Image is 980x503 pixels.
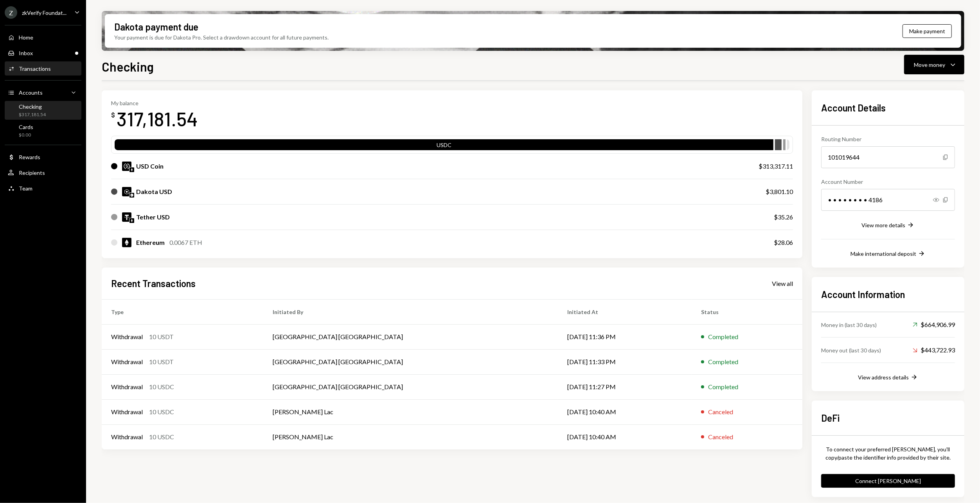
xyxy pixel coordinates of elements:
div: Withdrawal [111,407,143,417]
button: Make international deposit [851,250,926,258]
img: DKUSD [122,187,131,196]
div: View all [772,280,793,287]
td: [DATE] 11:27 PM [558,374,692,399]
div: 10 USDT [149,357,174,366]
button: View address details [858,373,918,382]
div: Completed [708,382,738,392]
button: Make payment [903,24,952,38]
div: Z [5,6,17,19]
div: Your payment is due for Dakota Pro. Select a drawdown account for all future payments. [114,33,329,41]
h1: Checking [102,59,154,74]
div: 10 USDC [149,432,174,442]
a: Inbox [5,46,81,60]
img: USDC [122,162,131,171]
h2: Account Information [821,288,955,301]
img: ETH [122,238,131,247]
div: $317,181.54 [19,111,46,118]
a: View all [772,279,793,287]
div: USD Coin [136,162,164,171]
th: Initiated At [558,299,692,324]
div: Withdrawal [111,332,143,341]
div: Recipients [19,169,45,176]
td: [GEOGRAPHIC_DATA] [GEOGRAPHIC_DATA] [263,324,558,349]
div: Home [19,34,33,41]
th: Initiated By [263,299,558,324]
div: Withdrawal [111,432,143,442]
div: 10 USDC [149,382,174,392]
div: USDC [115,141,773,152]
div: 101019644 [821,146,955,168]
div: $443,722.93 [913,345,955,355]
div: Team [19,185,32,192]
div: Canceled [708,432,733,442]
div: Inbox [19,50,33,56]
div: My balance [111,100,198,106]
div: Dakota payment due [114,20,198,33]
div: Make international deposit [851,250,916,257]
div: • • • • • • • • 4186 [821,189,955,211]
button: View more details [861,221,915,230]
div: $0.00 [19,132,33,138]
td: [DATE] 10:40 AM [558,399,692,424]
div: $ [111,111,115,119]
div: $664,906.99 [913,320,955,329]
div: Withdrawal [111,382,143,392]
button: Move money [904,55,964,74]
h2: Recent Transactions [111,277,196,290]
div: Tether USD [136,212,170,222]
td: [DATE] 11:33 PM [558,349,692,374]
div: Transactions [19,65,51,72]
div: zkVerify Foundat... [22,9,67,16]
button: Connect [PERSON_NAME] [821,474,955,488]
div: To connect your preferred [PERSON_NAME], you'll copy/paste the identifier info provided by their ... [821,445,955,462]
img: base-mainnet [129,193,134,198]
div: Account Number [821,178,955,186]
div: Rewards [19,154,40,160]
a: Home [5,30,81,44]
div: View address details [858,374,909,381]
div: $3,801.10 [766,187,793,196]
div: 317,181.54 [117,106,198,131]
div: Routing Number [821,135,955,143]
div: 0.0067 ETH [169,238,202,247]
a: Cards$0.00 [5,121,81,140]
div: Dakota USD [136,187,172,196]
div: Completed [708,332,738,341]
div: $313,317.11 [759,162,793,171]
td: [GEOGRAPHIC_DATA] [GEOGRAPHIC_DATA] [263,374,558,399]
td: [PERSON_NAME] Lac [263,424,558,449]
div: Ethereum [136,238,165,247]
th: Status [692,299,802,324]
a: Checking$317,181.54 [5,101,81,120]
img: USDT [122,212,131,222]
td: [DATE] 11:36 PM [558,324,692,349]
div: $28.06 [774,238,793,247]
div: Completed [708,357,738,366]
div: View more details [861,222,905,228]
div: Accounts [19,89,43,96]
td: [DATE] 10:40 AM [558,424,692,449]
div: Cards [19,124,33,130]
th: Type [102,299,263,324]
a: Accounts [5,85,81,99]
td: [GEOGRAPHIC_DATA] [GEOGRAPHIC_DATA] [263,349,558,374]
div: Move money [914,61,945,69]
h2: DeFi [821,411,955,424]
img: ethereum-mainnet [129,167,134,172]
div: Checking [19,103,46,110]
a: Transactions [5,61,81,75]
div: 10 USDC [149,407,174,417]
div: Withdrawal [111,357,143,366]
div: Money in (last 30 days) [821,321,877,329]
div: $35.26 [774,212,793,222]
a: Recipients [5,165,81,180]
div: Money out (last 30 days) [821,346,881,354]
img: ethereum-mainnet [129,218,134,223]
td: [PERSON_NAME] Lac [263,399,558,424]
div: Canceled [708,407,733,417]
div: 10 USDT [149,332,174,341]
a: Team [5,181,81,195]
a: Rewards [5,150,81,164]
h2: Account Details [821,101,955,114]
